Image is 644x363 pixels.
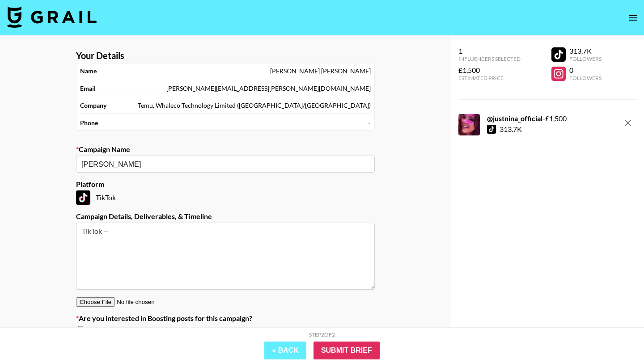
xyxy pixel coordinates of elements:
span: Yes, please reach out to me about Boosting [85,325,216,333]
strong: @ justnina_official [487,114,542,122]
div: 1 [458,46,521,55]
div: Temu, Whaleco Technology Limited ([GEOGRAPHIC_DATA]/[GEOGRAPHIC_DATA]) [138,101,371,110]
button: « Back [264,342,306,359]
div: 313.7K [569,46,602,55]
div: Followers [569,55,602,62]
div: [PERSON_NAME][EMAIL_ADDRESS][PERSON_NAME][DOMAIN_NAME] [166,84,371,93]
strong: Your Details [76,50,124,61]
div: £1,500 [458,66,521,75]
div: Influencers Selected [458,55,521,62]
label: Campaign Details, Deliverables, & Timeline [76,212,375,221]
div: [PERSON_NAME] [PERSON_NAME] [270,67,371,75]
div: 0 [569,66,602,75]
label: Platform [76,180,375,189]
div: - £ 1,500 [487,114,567,123]
div: TikTok [76,190,375,205]
strong: Email [80,84,96,93]
div: – [367,119,371,127]
label: Are you interested in Boosting posts for this campaign? [76,314,375,323]
img: TikTok [76,190,90,205]
label: Campaign Name [76,145,375,154]
img: Grail Talent [7,6,97,28]
div: Estimated Price [458,75,521,81]
strong: Name [80,67,97,75]
div: 313.7K [500,125,522,134]
button: remove [619,114,637,132]
input: Old Town Road - Lil Nas X + Billy Ray Cyrus [81,159,357,169]
strong: Company [80,101,106,110]
input: Submit Brief [314,342,380,359]
strong: Phone [80,119,98,127]
div: Followers [569,75,602,81]
button: open drawer [624,9,642,27]
div: Step 2 of 2 [309,331,335,338]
